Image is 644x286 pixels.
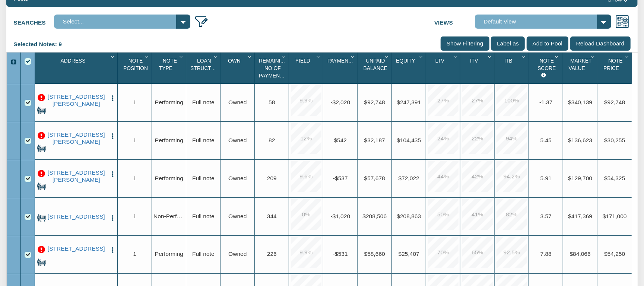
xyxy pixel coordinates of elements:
div: Sort None [531,55,563,81]
div: Column Menu [383,53,391,61]
div: Market Value Sort None [565,55,597,81]
img: edit_filter_icon.png [194,15,209,29]
span: $57,678 [364,175,385,181]
div: Selected Notes: 9 [13,36,67,52]
div: Sort None [222,55,255,81]
span: Performing [155,137,183,143]
div: Expand All [7,58,20,66]
div: Select All [25,58,31,65]
span: Note Position [123,58,148,71]
span: Itv [470,58,478,64]
div: Column Menu [589,53,597,61]
span: Performing [155,99,183,105]
span: Performing [155,175,183,181]
div: 92.5 [497,237,527,268]
span: Full note [192,137,215,143]
span: 5.91 [540,175,552,181]
button: Press to open the note menu [109,93,116,102]
div: 94.2 [497,161,527,192]
div: Remaining No Of Payments Sort None [257,55,289,81]
div: 22.0 [462,123,493,154]
div: Note Price Sort None [599,55,632,81]
span: $25,407 [399,251,419,257]
span: Market Value [569,58,592,71]
span: 7.88 [540,251,552,257]
div: Note Type Sort None [154,55,186,81]
img: cell-menu.png [109,247,116,254]
img: cell-menu.png [109,171,116,178]
span: $54,325 [604,175,625,181]
span: Owned [228,175,247,181]
a: 724 Midstream Rd, Brick, NJ, 08724 [46,213,107,220]
span: Own [228,58,241,64]
span: Owned [228,137,247,143]
div: Sort None [120,55,152,81]
span: $32,187 [364,137,385,143]
div: Sort None [188,55,221,81]
span: Note Price [603,58,622,71]
span: -1.37 [539,99,552,105]
div: Sort None [291,55,323,81]
div: 9.9 [291,237,321,268]
div: 70.0 [428,237,459,268]
div: Sort None [462,55,495,81]
img: cell-menu.png [109,214,116,222]
span: 1 [133,99,137,105]
span: $92,748 [604,99,625,105]
span: Owned [228,213,247,219]
span: 1 [133,137,137,143]
input: Label as [491,36,525,51]
span: Payment(P&I) [327,58,363,64]
span: $72,022 [399,175,419,181]
div: Row 2, Row Selection Checkbox [25,138,31,144]
div: 27.0 [428,85,459,116]
div: Column Menu [280,53,288,61]
div: Address Sort None [37,55,118,81]
div: Sort None [599,55,632,81]
div: Sort None [565,55,597,81]
div: Unpaid Balance Sort None [359,55,392,81]
span: 1 [133,213,137,219]
div: 44.0 [428,161,459,192]
div: Column Menu [520,53,528,61]
span: Note Type [159,58,177,71]
div: Column Menu [452,53,460,61]
div: Column Menu [178,53,185,61]
div: 42.0 [462,161,493,192]
button: Press to open the note menu [109,169,116,178]
div: 41.0 [462,199,493,230]
a: 209 S. Center, New Boston, TX, 75501 [46,245,107,252]
span: $171,000 [603,213,627,219]
span: $208,863 [397,213,421,219]
div: Sort None [37,55,118,81]
div: 9.6 [291,161,321,192]
span: -$2,020 [330,99,350,105]
span: 344 [267,213,277,219]
div: 82.0 [497,199,527,230]
div: Loan Structure Sort None [188,55,221,81]
span: Full note [192,175,215,181]
div: 24.0 [428,123,459,154]
button: Press to open the note menu [109,245,116,254]
div: Own Sort None [222,55,255,81]
span: $58,660 [364,251,385,257]
div: 50.0 [428,199,459,230]
span: Non-Performing [153,213,194,219]
div: Sort None [394,55,426,81]
div: Column Menu [143,53,151,61]
div: 100.0 [497,85,527,116]
div: Itb Sort None [497,55,529,81]
div: Sort None [497,55,529,81]
span: $30,255 [604,137,625,143]
span: Full note [192,251,215,257]
div: Note Score Sort None [531,55,563,81]
span: $247,391 [397,99,421,105]
span: Unpaid Balance [364,58,388,71]
img: for_sale.png [37,258,46,267]
span: Owned [228,99,247,105]
label: Searches [13,15,54,27]
span: -$1,020 [330,213,350,219]
img: for_sale.png [37,182,46,191]
div: Row 3, Row Selection Checkbox [25,176,31,182]
span: Full note [192,213,215,219]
